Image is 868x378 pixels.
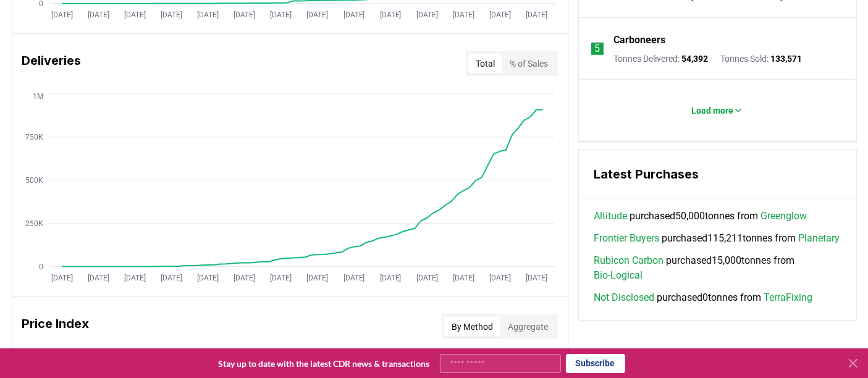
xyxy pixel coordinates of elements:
[681,98,753,123] button: Load more
[38,262,43,271] tspan: 0
[594,209,627,224] a: Altitude
[197,10,219,19] tspan: [DATE]
[452,274,474,282] tspan: [DATE]
[489,10,510,19] tspan: [DATE]
[594,209,807,224] span: purchased 50,000 tonnes from
[416,10,437,19] tspan: [DATE]
[124,274,146,282] tspan: [DATE]
[594,268,643,283] a: Bio-Logical
[343,274,364,282] tspan: [DATE]
[161,10,182,19] tspan: [DATE]
[379,10,401,19] tspan: [DATE]
[88,10,109,19] tspan: [DATE]
[22,51,82,76] h3: Deliveries
[343,10,364,19] tspan: [DATE]
[25,219,43,228] tspan: 250K
[88,274,109,282] tspan: [DATE]
[594,253,664,268] a: Rubicon Carbon
[306,274,328,282] tspan: [DATE]
[500,317,555,337] button: Aggregate
[444,317,500,337] button: By Method
[32,92,43,101] tspan: 1M
[489,274,510,282] tspan: [DATE]
[594,41,600,56] p: 5
[270,10,292,19] tspan: [DATE]
[691,104,733,117] p: Load more
[51,274,73,282] tspan: [DATE]
[379,274,401,282] tspan: [DATE]
[502,54,555,73] button: % of Sales
[594,253,841,283] span: purchased 15,000 tonnes from
[613,52,708,65] p: Tonnes Delivered :
[594,290,654,305] a: Not Disclosed
[452,10,474,19] tspan: [DATE]
[234,274,255,282] tspan: [DATE]
[594,231,659,246] a: Frontier Buyers
[764,290,812,305] a: TerraFixing
[25,133,43,141] tspan: 750K
[720,52,802,65] p: Tonnes Sold :
[416,274,437,282] tspan: [DATE]
[25,176,43,185] tspan: 500K
[468,54,502,73] button: Total
[594,165,841,183] h3: Latest Purchases
[526,274,547,282] tspan: [DATE]
[594,290,812,305] span: purchased 0 tonnes from
[613,33,665,48] a: Carboneers
[761,209,807,224] a: Greenglow
[124,10,146,19] tspan: [DATE]
[161,274,182,282] tspan: [DATE]
[234,10,255,19] tspan: [DATE]
[270,274,292,282] tspan: [DATE]
[197,274,219,282] tspan: [DATE]
[526,10,547,19] tspan: [DATE]
[306,10,328,19] tspan: [DATE]
[681,54,708,64] span: 54,392
[770,54,802,64] span: 133,571
[594,231,840,246] span: purchased 115,211 tonnes from
[51,10,73,19] tspan: [DATE]
[798,231,840,246] a: Planetary
[22,314,90,339] h3: Price Index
